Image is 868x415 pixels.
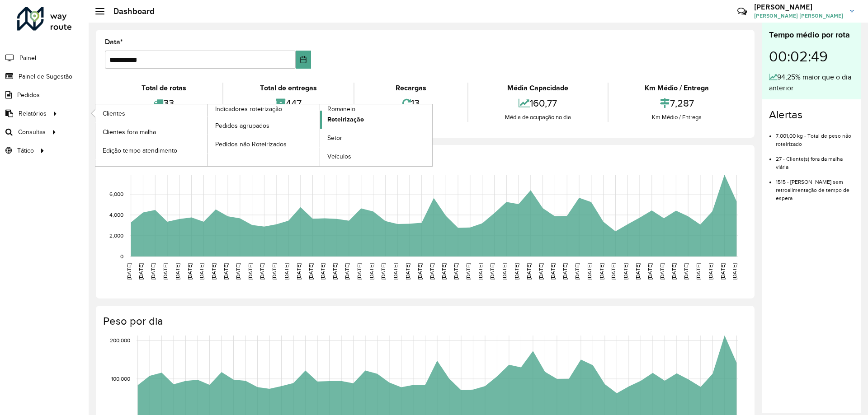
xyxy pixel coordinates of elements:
[109,212,123,218] text: 4,000
[320,263,325,280] text: [DATE]
[126,263,132,280] text: [DATE]
[611,93,743,113] div: 7,287
[320,148,432,166] a: Veículos
[659,263,665,280] text: [DATE]
[769,29,854,41] div: Tempo médio por rota
[769,41,854,72] div: 00:02:49
[138,263,144,280] text: [DATE]
[95,104,320,166] a: Indicadores roteirização
[465,263,471,280] text: [DATE]
[357,93,465,113] div: 13
[429,263,435,280] text: [DATE]
[471,93,605,113] div: 160,77
[471,83,605,93] div: Média Capacidade
[95,123,208,141] a: Clientes fora malha
[695,263,701,280] text: [DATE]
[586,263,592,280] text: [DATE]
[769,108,854,121] h4: Alertas
[187,263,193,280] text: [DATE]
[477,263,483,280] text: [DATE]
[392,263,398,280] text: [DATE]
[198,263,204,280] text: [DATE]
[683,263,689,280] text: [DATE]
[226,93,351,113] div: 447
[103,146,177,155] span: Edição tempo atendimento
[320,111,432,129] a: Roteirização
[647,263,653,280] text: [DATE]
[754,12,843,20] span: [PERSON_NAME] [PERSON_NAME]
[453,263,459,280] text: [DATE]
[283,263,289,280] text: [DATE]
[271,263,277,280] text: [DATE]
[223,263,229,280] text: [DATE]
[107,93,220,113] div: 33
[208,135,320,153] a: Pedidos não Roteirizados
[720,263,726,280] text: [DATE]
[110,337,130,343] text: 200,000
[259,263,265,280] text: [DATE]
[150,263,156,280] text: [DATE]
[215,121,269,131] span: Pedidos agrupados
[296,263,302,280] text: [DATE]
[296,51,311,69] button: Choose Date
[405,263,410,280] text: [DATE]
[732,2,752,21] a: Contato Rápido
[103,315,745,328] h4: Peso por dia
[380,263,386,280] text: [DATE]
[776,148,854,171] li: 27 - Cliente(s) fora da malha viária
[320,129,432,147] a: Setor
[208,104,433,166] a: Romaneio
[417,263,423,280] text: [DATE]
[550,263,556,280] text: [DATE]
[368,263,374,280] text: [DATE]
[208,117,320,135] a: Pedidos agrupados
[623,263,628,280] text: [DATE]
[109,233,123,238] text: 2,000
[19,53,36,63] span: Painel
[514,263,519,280] text: [DATE]
[610,263,616,280] text: [DATE]
[708,263,713,280] text: [DATE]
[538,263,544,280] text: [DATE]
[105,37,123,47] label: Data
[574,263,580,280] text: [DATE]
[235,263,241,280] text: [DATE]
[671,263,677,280] text: [DATE]
[471,113,605,122] div: Média de ocupação no dia
[17,90,40,100] span: Pedidos
[356,263,362,280] text: [DATE]
[226,83,351,93] div: Total de entregas
[95,104,208,122] a: Clientes
[327,152,351,161] span: Veículos
[327,115,364,124] span: Roteirização
[562,263,568,280] text: [DATE]
[308,263,314,280] text: [DATE]
[776,171,854,202] li: 1515 - [PERSON_NAME] sem retroalimentação de tempo de espera
[162,263,168,280] text: [DATE]
[215,104,282,114] span: Indicadores roteirização
[95,141,208,159] a: Edição tempo atendimento
[344,263,350,280] text: [DATE]
[754,3,843,11] h3: [PERSON_NAME]
[17,146,34,155] span: Tático
[441,263,447,280] text: [DATE]
[109,191,123,197] text: 6,000
[107,83,220,93] div: Total de rotas
[211,263,217,280] text: [DATE]
[247,263,253,280] text: [DATE]
[327,133,342,143] span: Setor
[103,109,125,118] span: Clientes
[19,72,72,81] span: Painel de Sugestão
[357,83,465,93] div: Recargas
[332,263,338,280] text: [DATE]
[776,125,854,148] li: 7.001,00 kg - Total de peso não roteirizado
[104,6,155,16] h2: Dashboard
[769,72,854,93] div: 94,25% maior que o dia anterior
[103,127,156,137] span: Clientes fora malha
[19,109,47,118] span: Relatórios
[501,263,507,280] text: [DATE]
[731,263,737,280] text: [DATE]
[120,253,123,259] text: 0
[111,376,130,382] text: 100,000
[327,104,355,114] span: Romaneio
